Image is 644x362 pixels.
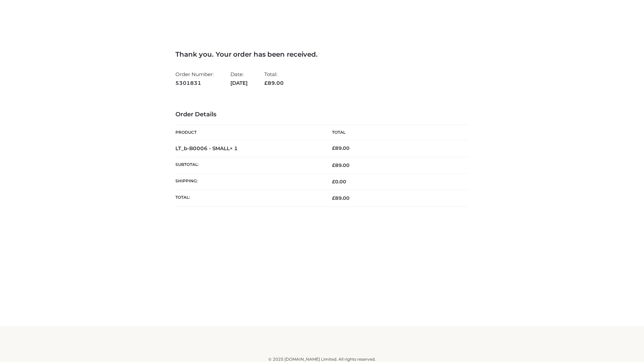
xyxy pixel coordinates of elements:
[175,174,322,190] th: Shipping:
[332,195,335,201] span: £
[230,68,248,89] li: Date:
[230,145,238,152] strong: × 1
[175,50,469,58] h3: Thank you. Your order has been received.
[332,162,350,168] span: 89.00
[332,145,335,151] span: £
[175,68,214,89] li: Order Number:
[264,80,268,86] span: £
[175,111,469,118] h3: Order Details
[175,157,322,173] th: Subtotal:
[332,179,335,185] span: £
[322,125,469,140] th: Total
[175,79,214,87] strong: 5301831
[332,145,350,151] bdi: 89.00
[332,162,335,168] span: £
[175,125,322,140] th: Product
[175,190,322,206] th: Total:
[264,68,284,89] li: Total:
[175,145,238,152] strong: LT_b-B0006 - SMALL
[332,195,350,201] span: 89.00
[264,80,284,86] span: 89.00
[230,79,248,87] strong: [DATE]
[332,179,346,185] bdi: 0.00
